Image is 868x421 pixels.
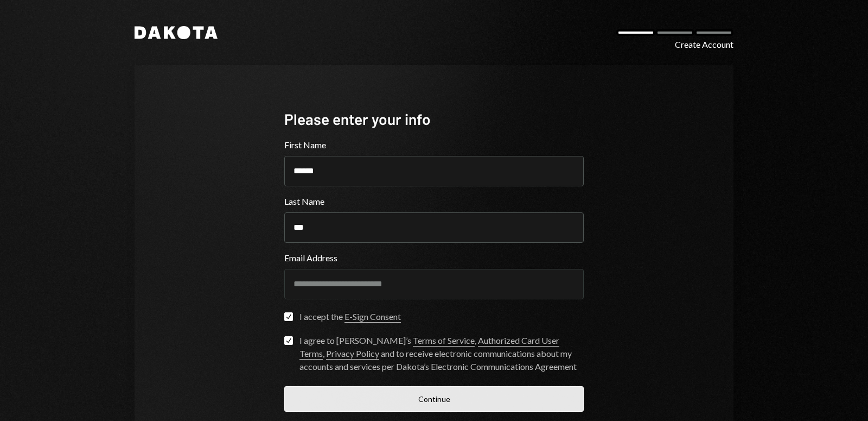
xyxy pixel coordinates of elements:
div: I agree to [PERSON_NAME]’s , , and to receive electronic communications about my accounts and ser... [299,334,584,373]
label: First Name [284,139,584,152]
a: Terms of Service [413,335,475,347]
a: Authorized Card User Terms [299,335,559,360]
label: Last Name [284,195,584,208]
div: Please enter your info [284,109,584,130]
a: Privacy Policy [326,348,379,360]
div: Create Account [675,38,733,51]
button: I accept the E-Sign Consent [284,312,293,321]
button: I agree to [PERSON_NAME]’s Terms of Service, Authorized Card User Terms, Privacy Policy and to re... [284,336,293,345]
button: Continue [284,386,584,412]
label: Email Address [284,252,584,265]
div: I accept the [299,310,401,323]
a: E-Sign Consent [344,311,401,323]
